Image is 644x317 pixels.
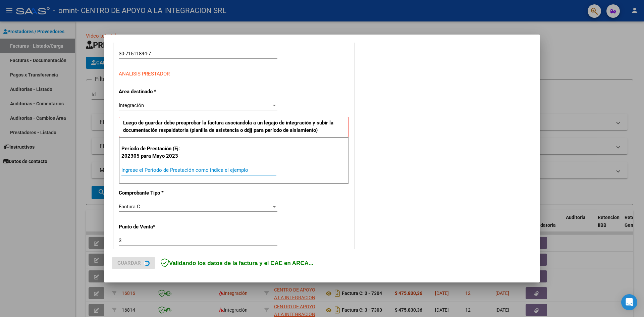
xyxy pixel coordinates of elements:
[160,260,313,266] span: Validando los datos de la factura y el CAE en ARCA...
[621,294,637,310] div: Open Intercom Messenger
[119,204,140,210] span: Factura C
[119,223,188,231] p: Punto de Venta
[121,145,189,160] p: Período de Prestación (Ej: 202305 para Mayo 2023
[119,102,144,108] span: Integración
[123,120,333,134] strong: Luego de guardar debe preaprobar la factura asociandola a un legajo de integración y subir la doc...
[117,260,141,266] span: Guardar
[119,189,188,197] p: Comprobante Tipo *
[112,257,155,269] button: Guardar
[119,88,188,96] p: Area destinado *
[119,71,170,77] span: ANALISIS PRESTADOR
